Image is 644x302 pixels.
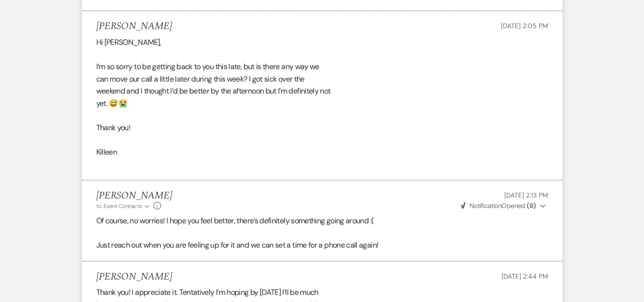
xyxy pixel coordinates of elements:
[460,201,548,211] button: NotificationOpened (6)
[461,201,536,210] span: Opened
[96,240,378,250] span: Just reach out when you are feeling up for it and we can set a time for a phone call again!
[96,202,151,210] button: to: Event Contacts
[470,201,501,210] span: Notification
[96,21,172,32] h5: [PERSON_NAME]
[96,216,374,226] span: Of course, no worries! I hope you feel better, there’s definitely something going around :(
[527,201,536,210] strong: ( 6 )
[96,202,142,210] span: to: Event Contacts
[96,190,172,202] h5: [PERSON_NAME]
[501,272,548,281] span: [DATE] 2:44 PM
[96,36,548,171] div: Hi [PERSON_NAME], I’m so sorry to be getting back to you this late, but is there any way we can m...
[504,191,548,199] span: [DATE] 2:13 PM
[501,21,548,30] span: [DATE] 2:05 PM
[96,271,172,283] h5: [PERSON_NAME]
